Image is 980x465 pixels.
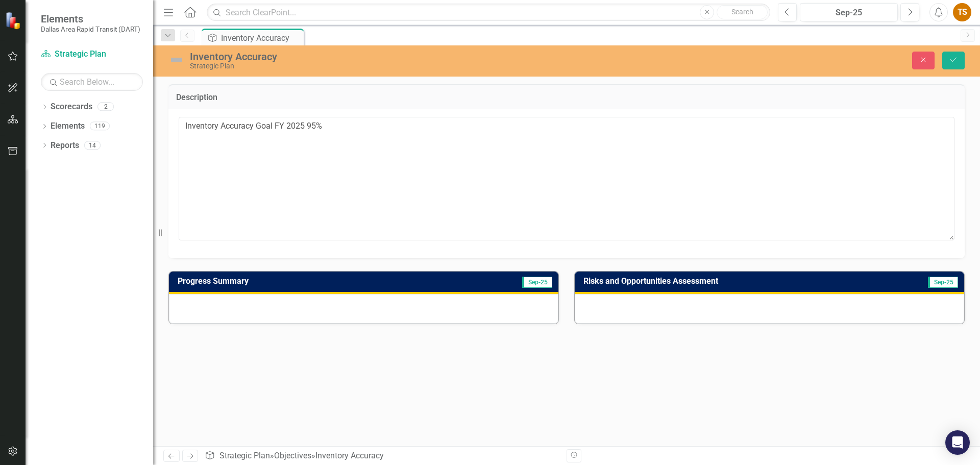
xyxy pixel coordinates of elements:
[178,277,439,286] h3: Progress Summary
[176,93,957,102] h3: Description
[51,101,92,113] a: Scorecards
[221,32,301,44] div: Inventory Accuracy
[953,3,971,21] button: TS
[41,25,140,33] small: Dallas Area Rapid Transit (DART)
[179,117,954,240] textarea: Inventory Accuracy Goal FY 2025 95%
[207,4,770,21] input: Search ClearPoint...
[205,450,559,462] div: » »
[51,120,85,132] a: Elements
[315,451,384,460] div: Inventory Accuracy
[731,8,753,16] span: Search
[97,103,114,111] div: 2
[84,141,101,150] div: 14
[190,62,615,70] div: Strategic Plan
[219,451,270,460] a: Strategic Plan
[945,430,970,455] div: Open Intercom Messenger
[51,140,79,152] a: Reports
[717,5,768,19] button: Search
[5,12,23,30] img: ClearPoint Strategy
[41,48,143,60] a: Strategic Plan
[522,277,552,288] span: Sep-25
[190,51,615,62] div: Inventory Accuracy
[583,277,889,286] h3: Risks and Opportunities Assessment
[800,3,898,21] button: Sep-25
[41,13,140,25] span: Elements
[168,52,185,68] img: Not Defined
[274,451,311,460] a: Objectives
[928,277,958,288] span: Sep-25
[41,73,143,91] input: Search Below...
[803,7,894,19] div: Sep-25
[90,122,110,131] div: 119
